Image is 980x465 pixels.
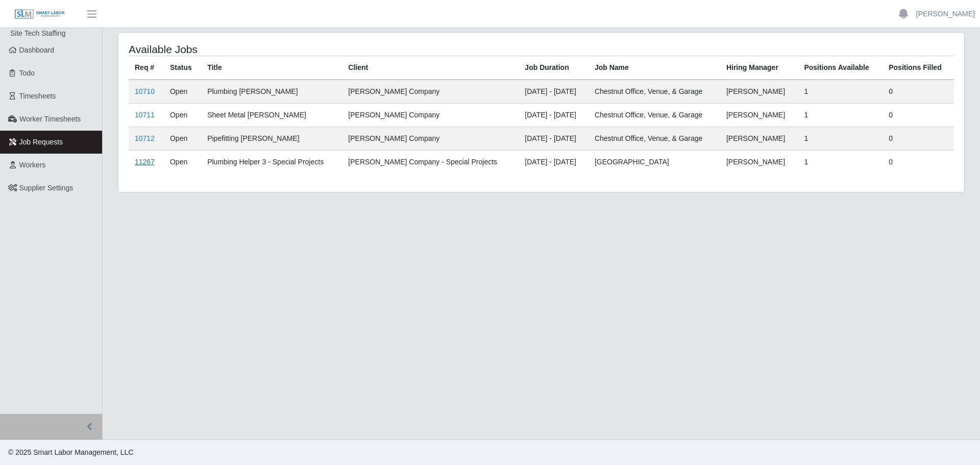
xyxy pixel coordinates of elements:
[164,104,201,127] td: Open
[135,134,155,142] a: 10712
[720,80,798,104] td: [PERSON_NAME]
[589,151,720,174] td: [GEOGRAPHIC_DATA]
[19,46,55,54] span: Dashboard
[164,80,201,104] td: Open
[720,56,798,80] th: Hiring Manager
[201,104,342,127] td: Sheet Metal [PERSON_NAME]
[19,161,46,169] span: Workers
[342,151,519,174] td: [PERSON_NAME] Company - Special Projects
[342,56,519,80] th: Client
[129,56,164,80] th: Req #
[883,56,954,80] th: Positions Filled
[342,127,519,151] td: [PERSON_NAME] Company
[19,115,81,123] span: Worker Timesheets
[589,56,720,80] th: Job Name
[798,151,883,174] td: 1
[589,104,720,127] td: Chestnut Office, Venue, & Garage
[342,104,519,127] td: [PERSON_NAME] Company
[883,80,954,104] td: 0
[589,127,720,151] td: Chestnut Office, Venue, & Garage
[8,448,133,456] span: © 2025 Smart Labor Management, LLC
[798,104,883,127] td: 1
[135,87,155,95] a: 10710
[19,69,35,77] span: Todo
[135,111,155,119] a: 10711
[798,56,883,80] th: Positions Available
[720,151,798,174] td: [PERSON_NAME]
[342,80,519,104] td: [PERSON_NAME] Company
[916,9,975,19] a: [PERSON_NAME]
[201,127,342,151] td: Pipefitting [PERSON_NAME]
[19,184,73,192] span: Supplier Settings
[129,43,463,56] h4: Available Jobs
[201,56,342,80] th: Title
[589,80,720,104] td: Chestnut Office, Venue, & Garage
[798,127,883,151] td: 1
[720,104,798,127] td: [PERSON_NAME]
[883,104,954,127] td: 0
[19,138,63,146] span: Job Requests
[883,127,954,151] td: 0
[10,29,65,37] span: Site Tech Staffing
[164,127,201,151] td: Open
[164,56,201,80] th: Status
[519,127,589,151] td: [DATE] - [DATE]
[135,158,155,166] a: 11267
[720,127,798,151] td: [PERSON_NAME]
[883,151,954,174] td: 0
[798,80,883,104] td: 1
[519,104,589,127] td: [DATE] - [DATE]
[19,92,56,100] span: Timesheets
[201,80,342,104] td: Plumbing [PERSON_NAME]
[201,151,342,174] td: Plumbing Helper 3 - Special Projects
[519,151,589,174] td: [DATE] - [DATE]
[519,80,589,104] td: [DATE] - [DATE]
[519,56,589,80] th: Job Duration
[14,9,65,20] img: SLM Logo
[164,151,201,174] td: Open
